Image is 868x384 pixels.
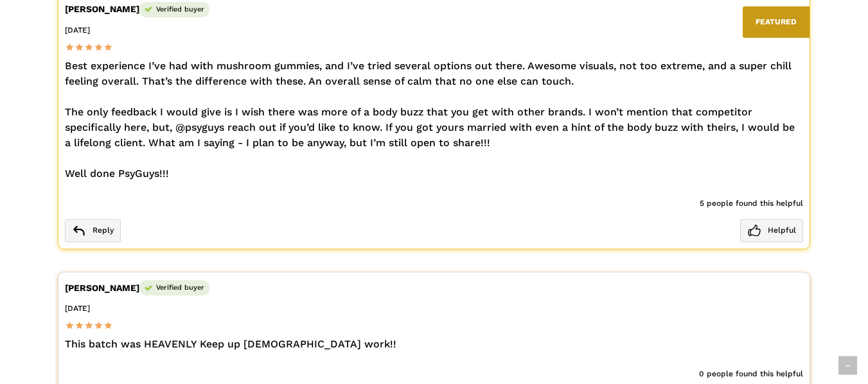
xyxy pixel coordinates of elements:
div: Best experience I’ve had with mushroom gummies, and I’ve tried several options out there. Awesome... [65,58,803,181]
div: 0 people found this helpful [65,365,803,383]
a: Back to top [838,356,857,375]
div: [DATE] [65,299,803,318]
img: verified.svg [145,6,152,12]
span: Verified buyer [139,2,209,17]
div: 5 people found this helpful [65,194,803,213]
span: Helpful [740,219,803,242]
span: Reply [65,219,121,242]
img: verified.svg [145,285,152,291]
div: [PERSON_NAME] [65,279,803,297]
div: This batch was HEAVENLY Keep up [DEMOGRAPHIC_DATA] work!! [65,337,803,352]
div: [DATE] [65,21,803,40]
span: Verified buyer [139,280,209,296]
